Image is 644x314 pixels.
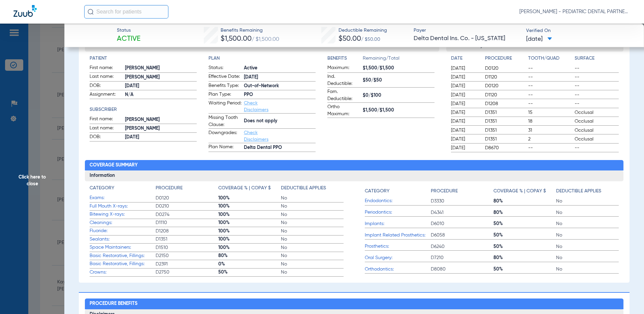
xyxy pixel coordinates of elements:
[156,269,218,276] span: D2750
[339,27,387,34] span: Deductible Remaining
[528,55,572,64] app-breakdown-title: Tooth/Quad
[208,73,241,81] span: Effective Date:
[528,145,572,151] span: --
[414,27,520,34] span: Payer
[493,254,556,261] span: 80%
[451,136,479,143] span: [DATE]
[90,91,123,99] span: Assignment:
[493,198,556,205] span: 80%
[556,209,619,216] span: No
[526,27,633,34] span: Verified On
[575,55,619,64] app-breakdown-title: Surface
[493,232,556,239] span: 50%
[485,55,526,62] h4: Procedure
[556,220,619,227] span: No
[281,219,344,226] span: No
[528,100,572,107] span: --
[485,145,526,151] span: D8670
[90,73,123,81] span: Last name:
[451,118,479,125] span: [DATE]
[365,232,431,239] span: Implant Related Prosthetics:
[363,65,434,72] span: $1,500/$1,500
[485,136,526,143] span: D1351
[451,127,479,134] span: [DATE]
[208,129,241,143] span: Downgrades:
[218,244,281,251] span: 100%
[156,195,218,201] span: D0120
[208,55,316,62] h4: Plan
[339,35,361,42] span: $50.00
[244,118,316,125] span: Does not apply
[485,65,526,72] span: D0120
[575,100,619,107] span: --
[575,118,619,125] span: Occlusal
[90,260,156,268] span: Basic Restorative, Fillings:
[363,92,434,99] span: $0/$100
[90,194,156,201] span: Exams:
[526,35,552,43] span: [DATE]
[125,116,197,123] span: [PERSON_NAME]
[485,55,526,64] app-breakdown-title: Procedure
[451,145,479,151] span: [DATE]
[493,243,556,250] span: 50%
[244,83,316,90] span: Out-of-Network
[493,220,556,227] span: 50%
[575,136,619,143] span: Occlusal
[125,134,197,141] span: [DATE]
[90,269,156,276] span: Crowns:
[610,282,644,314] iframe: Chat Widget
[218,185,271,192] h4: Coverage % | Copay $
[365,188,389,195] h4: Category
[431,266,493,273] span: D8080
[281,185,326,192] h4: Deductible Applies
[556,266,619,273] span: No
[208,114,241,128] span: Missing Tooth Clause:
[431,185,493,197] app-breakdown-title: Procedure
[218,203,281,210] span: 100%
[281,203,344,210] span: No
[485,127,526,134] span: D1351
[85,160,624,171] h2: Coverage Summary
[281,211,344,218] span: No
[244,74,316,81] span: [DATE]
[244,144,316,151] span: Delta Dental PPO
[13,5,37,17] img: Zuub Logo
[485,74,526,81] span: D1120
[281,228,344,234] span: No
[156,185,183,192] h4: Procedure
[90,219,156,226] span: Cleanings:
[281,195,344,201] span: No
[485,83,526,89] span: D0120
[451,109,479,116] span: [DATE]
[208,64,241,72] span: Status:
[528,83,572,89] span: --
[221,27,279,34] span: Benefits Remaining
[365,243,431,250] span: Prosthetics:
[156,228,218,234] span: D1208
[281,185,344,194] app-breakdown-title: Deductible Applies
[556,188,601,195] h4: Deductible Applies
[244,65,316,72] span: Active
[90,236,156,243] span: Sealants:
[208,82,241,90] span: Benefits Type:
[451,83,479,89] span: [DATE]
[117,34,140,44] span: Active
[218,236,281,243] span: 100%
[244,101,268,112] a: Check Disclaimers
[493,185,556,197] app-breakdown-title: Coverage % | Copay $
[431,188,458,195] h4: Procedure
[281,261,344,268] span: No
[575,83,619,89] span: --
[365,185,431,197] app-breakdown-title: Category
[556,198,619,205] span: No
[365,266,431,273] span: Orthodontics:
[117,27,140,34] span: Status
[90,227,156,234] span: Fluoride:
[431,198,493,205] span: D3330
[125,91,197,98] span: N/A
[327,103,360,118] span: Ortho Maximum:
[85,170,624,181] h3: Information
[431,254,493,261] span: D7210
[281,244,344,251] span: No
